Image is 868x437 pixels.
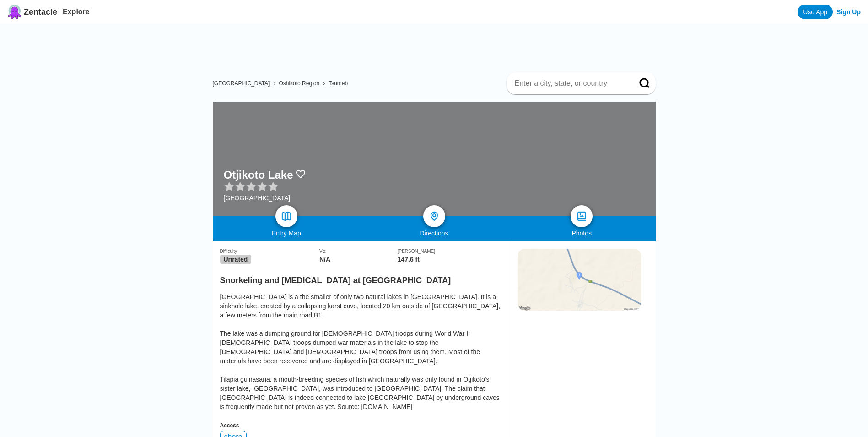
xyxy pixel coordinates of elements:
div: Viz [319,249,398,254]
a: Explore [63,8,90,16]
h1: Otjikoto Lake [224,169,293,181]
a: Oshikoto Region [279,80,319,87]
iframe: Advertisement [518,320,640,434]
span: Unrated [220,255,252,264]
iframe: Advertisement [220,24,656,65]
img: map [281,211,292,222]
div: Access [220,422,502,429]
div: Difficulty [220,249,319,254]
div: [PERSON_NAME] [398,249,502,254]
a: map [275,205,297,227]
span: Zentacle [24,7,57,17]
a: Zentacle logoZentacle [7,5,57,19]
a: [GEOGRAPHIC_DATA] [213,80,270,87]
a: photos [571,205,593,227]
h2: Snorkeling and [MEDICAL_DATA] at [GEOGRAPHIC_DATA] [220,270,502,285]
a: Tsumeb [329,80,348,87]
img: Zentacle logo [7,5,22,19]
div: [GEOGRAPHIC_DATA] [224,194,306,202]
span: › [273,80,275,87]
a: Sign Up [836,8,861,16]
div: Photos [508,229,656,237]
div: Directions [360,229,508,237]
div: [GEOGRAPHIC_DATA] is a the smaller of only two natural lakes in [GEOGRAPHIC_DATA]. It is a sinkho... [220,292,502,411]
input: Enter a city, state, or country [514,79,626,88]
div: N/A [319,256,398,263]
span: › [323,80,325,87]
a: Use App [798,5,833,19]
div: 147.6 ft [398,256,502,263]
img: photos [576,211,587,222]
div: Entry Map [213,229,361,237]
img: directions [429,211,440,222]
img: static [518,249,641,311]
